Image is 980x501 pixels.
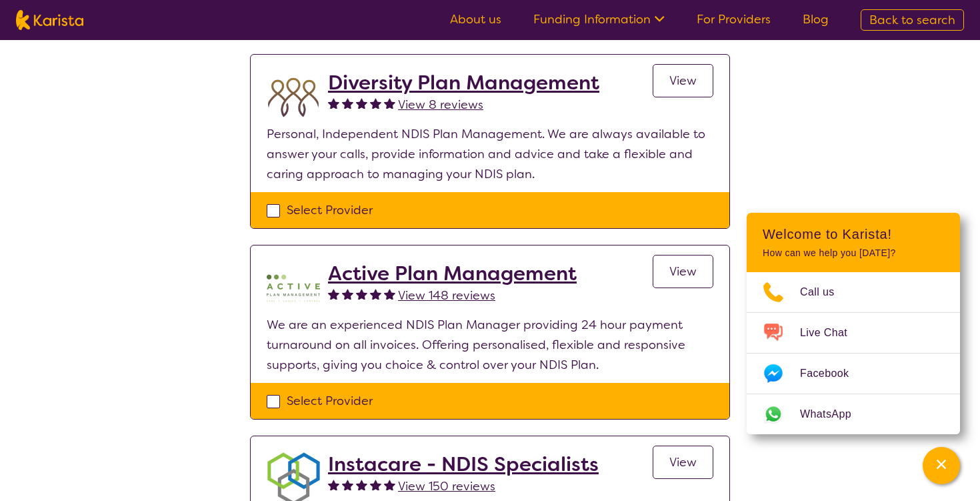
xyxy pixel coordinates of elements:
p: How can we help you [DATE]? [763,247,944,259]
img: fullstar [356,97,367,109]
a: Back to search [861,9,964,31]
img: fullstar [370,97,381,109]
ul: Choose channel [747,272,960,434]
img: fullstar [342,288,353,300]
span: WhatsApp [800,404,867,424]
a: View [653,64,713,97]
span: View [669,454,697,470]
button: Channel Menu [923,447,960,484]
a: Funding Information [533,11,665,27]
img: fullstar [342,97,353,109]
p: Personal, Independent NDIS Plan Management. We are always available to answer your calls, provide... [267,124,713,184]
img: Karista logo [16,10,83,30]
img: fullstar [342,479,353,490]
p: We are an experienced NDIS Plan Manager providing 24 hour payment turnaround on all invoices. Off... [267,315,713,375]
img: fullstar [328,288,339,300]
a: Web link opens in a new tab. [747,394,960,434]
a: Blog [803,11,829,27]
h2: Welcome to Karista! [763,226,944,242]
span: Back to search [869,12,955,28]
img: fullstar [384,288,395,300]
a: Active Plan Management [328,262,577,286]
span: View 148 reviews [398,288,495,304]
span: View [669,264,697,280]
a: View [653,255,713,288]
span: View 8 reviews [398,97,483,113]
div: Channel Menu [747,213,960,434]
img: fullstar [370,288,381,300]
img: fullstar [384,97,395,109]
span: Facebook [800,364,865,384]
a: View 150 reviews [398,476,495,496]
a: Instacare - NDIS Specialists [328,452,599,476]
img: fullstar [328,97,339,109]
img: fullstar [356,288,367,300]
img: fullstar [370,479,381,490]
span: View [669,73,697,89]
span: View 150 reviews [398,478,495,494]
a: View 148 reviews [398,286,495,306]
img: fullstar [356,479,367,490]
img: fullstar [328,479,339,490]
a: Diversity Plan Management [328,71,599,95]
a: View 8 reviews [398,95,483,115]
a: About us [450,11,501,27]
span: Live Chat [800,323,863,343]
a: View [653,446,713,479]
a: For Providers [697,11,771,27]
span: Call us [800,282,851,302]
img: pypzb5qm7jexfhutod0x.png [267,262,320,315]
img: duqvjtfkvnzb31ymex15.png [267,71,320,124]
img: fullstar [384,479,395,490]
